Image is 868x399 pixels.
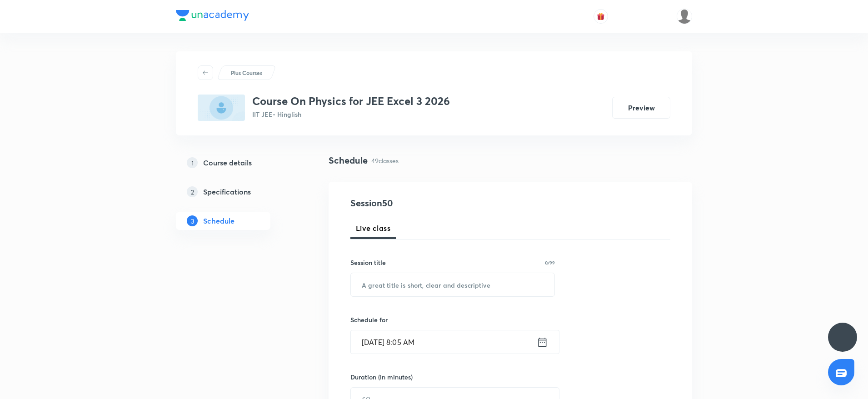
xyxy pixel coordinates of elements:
[176,10,249,23] a: Company Logo
[176,10,249,21] img: Company Logo
[231,69,262,77] p: Plus Courses
[545,260,555,265] p: 0/99
[252,110,450,119] p: IIT JEE • Hinglish
[350,372,413,382] h6: Duration (in minutes)
[597,12,605,20] img: avatar
[203,186,251,197] h5: Specifications
[203,215,234,226] h5: Schedule
[203,157,252,168] h5: Course details
[371,156,399,165] p: 49 classes
[350,196,516,210] h4: Session 50
[612,97,670,119] button: Preview
[187,186,198,197] p: 2
[187,215,198,226] p: 3
[351,273,554,296] input: A great title is short, clear and descriptive
[252,95,450,108] h3: Course On Physics for JEE Excel 3 2026
[198,95,245,121] img: E53814D6-F8B3-413F-9F68-836C9D1675E9_plus.png
[350,315,555,324] h6: Schedule for
[329,154,368,167] h4: Schedule
[356,223,390,234] span: Live class
[594,9,608,24] button: avatar
[837,332,848,343] img: ttu
[187,157,198,168] p: 1
[677,9,692,24] img: Shivank
[176,183,299,201] a: 2Specifications
[176,154,299,172] a: 1Course details
[350,258,386,267] h6: Session title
